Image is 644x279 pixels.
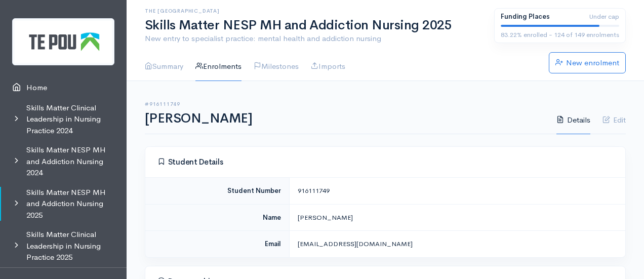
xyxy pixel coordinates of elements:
[602,106,626,135] a: Edit
[311,52,345,81] a: Imports
[157,157,613,167] h4: Student Details
[556,106,590,135] a: Details
[145,33,482,45] p: New entry to specialist practice: mental health and addiction nursing
[145,178,289,205] td: Student Number
[501,30,619,40] div: 83.22% enrolled - 124 of 149 enrolments
[145,204,289,231] td: Name
[589,12,619,22] span: Under cap
[145,18,482,33] h1: Skills Matter NESP MH and Addiction Nursing 2025
[501,12,550,21] b: Funding Places
[12,18,114,65] img: Te Pou
[145,52,183,81] a: Summary
[254,52,299,81] a: Milestones
[145,8,482,14] h6: The [GEOGRAPHIC_DATA]
[298,186,613,196] div: 916111749
[289,231,625,257] td: [EMAIL_ADDRESS][DOMAIN_NAME]
[145,111,544,126] h1: [PERSON_NAME]
[549,52,626,73] a: New enrolment
[145,231,289,257] td: Email
[298,213,613,223] div: [PERSON_NAME]
[145,101,544,107] h6: #916111749
[195,52,241,81] a: Enrolments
